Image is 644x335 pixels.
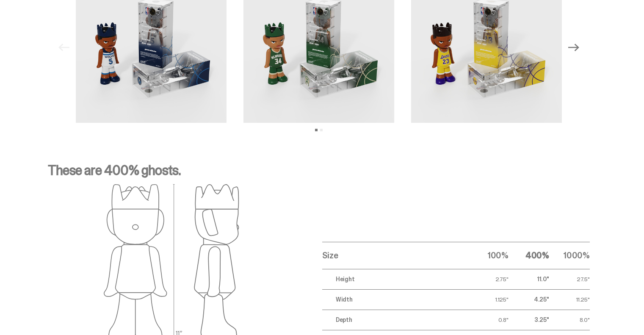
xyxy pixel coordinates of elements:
[549,242,590,269] th: 1000%
[315,129,318,131] button: View slide 1
[468,242,509,269] th: 100%
[509,242,549,269] th: 400%
[320,129,323,131] button: View slide 2
[509,310,549,330] td: 3.25"
[549,310,590,330] td: 8.0"
[509,289,549,310] td: 4.25"
[322,242,468,269] th: Size
[468,269,509,289] td: 2.75"
[322,269,468,289] td: Height
[322,289,468,310] td: Width
[564,38,583,57] button: Next
[322,310,468,330] td: Depth
[549,269,590,289] td: 27.5"
[468,310,509,330] td: 0.8"
[468,289,509,310] td: 1.125"
[549,289,590,310] td: 11.25"
[48,163,590,184] p: These are 400% ghosts.
[509,269,549,289] td: 11.0"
